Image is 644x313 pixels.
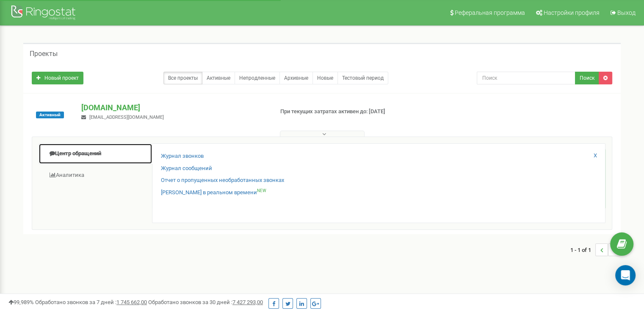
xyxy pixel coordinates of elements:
[39,143,152,164] a: Центр обращений
[570,243,595,256] span: 1 - 1 of 1
[36,112,64,118] span: Активный
[161,189,266,197] a: [PERSON_NAME] в реальном времениNEW
[615,265,636,285] div: Open Intercom Messenger
[312,72,338,84] a: Новые
[235,72,280,84] a: Непродленные
[116,299,147,305] u: 1 745 662,00
[30,50,58,58] h5: Проекты
[39,165,152,186] a: Аналитика
[279,72,313,84] a: Архивные
[617,9,636,16] span: Выход
[35,299,147,305] span: Обработано звонков за 7 дней :
[32,72,83,84] a: Новый проект
[161,165,212,173] a: Журнал сообщений
[257,188,266,193] sup: NEW
[280,108,416,116] p: При текущих затратах активен до: [DATE]
[455,9,525,16] span: Реферальная программа
[161,152,204,160] a: Журнал звонков
[8,299,34,305] span: 99,989%
[89,115,164,120] span: [EMAIL_ADDRESS][DOMAIN_NAME]
[148,299,263,305] span: Обработано звонков за 30 дней :
[544,9,600,16] span: Настройки профиля
[163,72,202,84] a: Все проекты
[202,72,235,84] a: Активные
[81,102,266,113] p: [DOMAIN_NAME]
[232,299,263,305] u: 7 427 293,00
[570,235,621,265] nav: ...
[161,176,284,184] a: Отчет о пропущенных необработанных звонках
[575,72,599,84] button: Поиск
[594,152,597,160] a: X
[477,72,575,84] input: Поиск
[337,72,388,84] a: Тестовый период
